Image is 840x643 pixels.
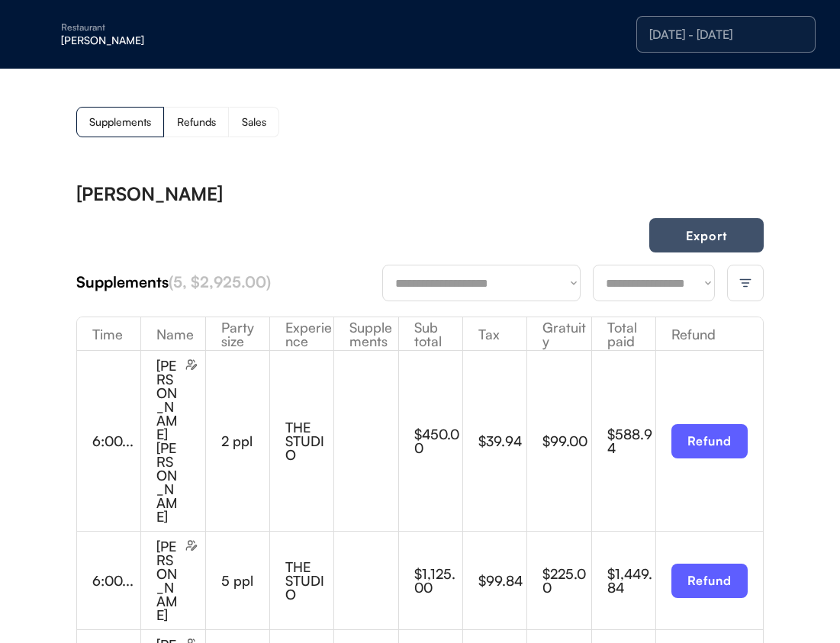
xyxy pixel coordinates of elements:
[156,539,182,622] div: [PERSON_NAME]
[656,327,763,341] div: Refund
[92,434,140,448] div: 6:00...
[671,564,748,598] button: Refund
[221,434,269,448] div: 2 ppl
[31,22,55,47] img: yH5BAEAAAAALAAAAAABAAEAAAIBRAA7
[221,574,269,587] div: 5 ppl
[649,28,803,40] div: [DATE] - [DATE]
[542,434,591,448] div: $99.00
[61,23,253,32] div: Restaurant
[77,327,140,341] div: Time
[89,117,151,127] div: Supplements
[542,567,591,594] div: $225.00
[242,117,266,127] div: Sales
[527,320,591,348] div: Gratuity
[414,567,462,594] div: $1,125.00
[185,358,198,371] img: users-edit.svg
[92,574,140,587] div: 6:00...
[478,434,526,448] div: $39.94
[285,560,333,601] div: THE STUDIO
[739,276,752,290] img: filter-lines.svg
[141,327,204,341] div: Name
[76,272,382,293] div: Supplements
[399,320,462,348] div: Sub total
[270,320,333,348] div: Experience
[671,424,748,458] button: Refund
[169,272,271,291] font: (5, $2,925.00)
[463,327,526,341] div: Tax
[156,358,182,523] div: [PERSON_NAME] [PERSON_NAME]
[607,567,655,594] div: $1,449.84
[592,320,655,348] div: Total paid
[334,320,397,348] div: Supplements
[607,427,655,455] div: $588.94
[649,218,764,252] button: Export
[414,427,462,455] div: $450.00
[478,574,526,587] div: $99.84
[185,539,198,551] img: users-edit.svg
[61,35,253,46] div: [PERSON_NAME]
[177,117,216,127] div: Refunds
[206,320,269,348] div: Party size
[285,420,333,461] div: THE STUDIO
[76,185,223,203] div: [PERSON_NAME]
